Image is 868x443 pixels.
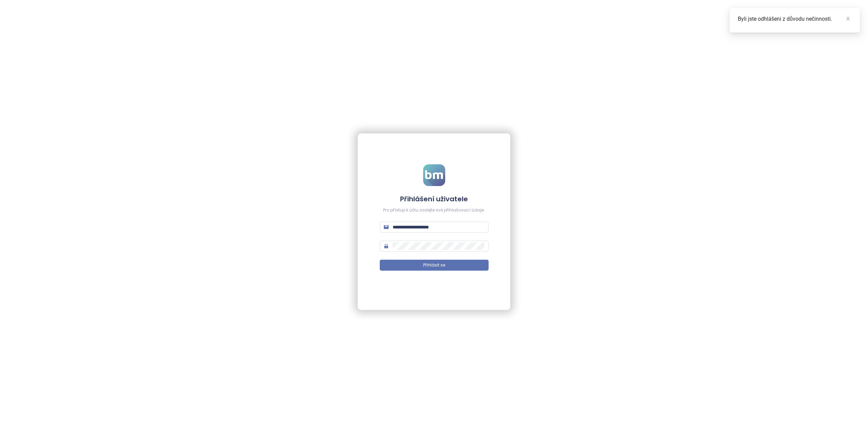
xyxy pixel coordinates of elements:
[380,260,489,271] button: Přihlásit se
[423,262,445,269] span: Přihlásit se
[423,164,445,186] img: logo
[380,194,489,204] h4: Přihlášení uživatele
[380,207,489,214] div: Pro přístup k účtu zadejte své přihlašovací údaje.
[384,225,389,229] span: mail
[846,16,850,21] span: close
[738,15,852,23] div: Byli jste odhlášeni z důvodu nečinnosti.
[384,244,389,248] span: lock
